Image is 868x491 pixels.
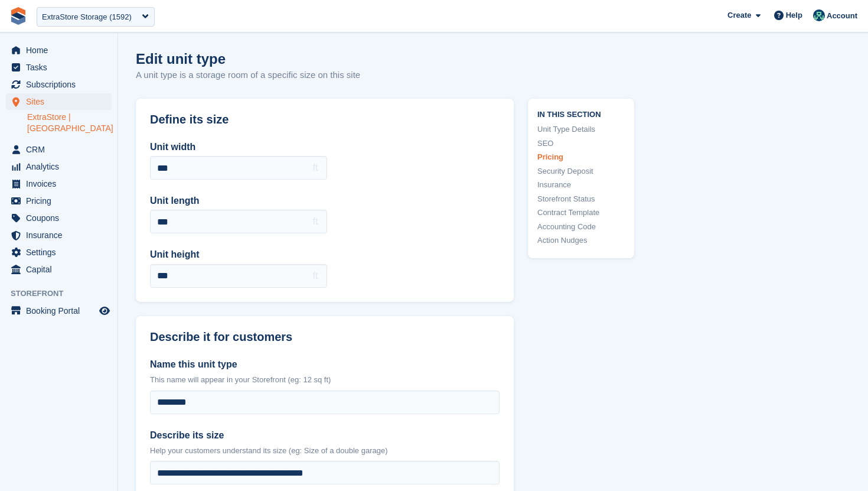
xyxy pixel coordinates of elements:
span: Coupons [26,210,97,226]
a: menu [6,59,112,76]
p: A unit type is a storage room of a specific size on this site [136,69,360,82]
a: menu [6,42,112,58]
span: CRM [26,141,97,158]
span: Create [727,9,751,21]
span: Help [786,9,802,21]
a: menu [6,303,112,319]
a: Unit Type Details [537,123,625,135]
p: Help your customers understand its size (eg: Size of a double garage) [150,445,500,457]
span: Pricing [26,193,97,209]
h2: Describe it for customers [150,330,500,344]
p: This name will appear in your Storefront (eg: 12 sq ft) [150,374,500,386]
span: Account [827,10,857,22]
a: menu [6,261,112,278]
label: Describe its size [150,428,500,443]
span: Sites [26,93,97,110]
span: Insurance [26,227,97,243]
h2: Define its size [150,113,500,126]
div: ExtraStore Storage (1592) [42,11,132,23]
a: Pricing [537,151,625,163]
span: Settings [26,244,97,261]
a: menu [6,244,112,261]
h1: Edit unit type [136,51,360,67]
a: Insurance [537,179,625,191]
a: Storefront Status [537,193,625,205]
a: Preview store [97,304,112,318]
span: Storefront [11,288,118,300]
span: Capital [26,261,97,278]
a: menu [6,93,112,110]
a: SEO [537,138,625,149]
a: menu [6,210,112,226]
a: menu [6,158,112,175]
a: menu [6,175,112,192]
a: menu [6,193,112,209]
a: menu [6,227,112,243]
span: Home [26,42,97,58]
a: Contract Template [537,207,625,219]
span: Analytics [26,158,97,175]
label: Unit width [150,140,327,154]
span: Subscriptions [26,76,97,93]
a: Accounting Code [537,221,625,233]
a: Security Deposit [537,165,625,177]
a: ExtraStore | [GEOGRAPHIC_DATA] [27,112,112,134]
a: Action Nudges [537,235,625,246]
img: Jennifer Ofodile [813,9,825,21]
span: Tasks [26,59,97,76]
span: Invoices [26,175,97,192]
a: menu [6,76,112,93]
img: stora-icon-8386f47178a22dfd0bd8f6a31ec36ba5ce8667c1dd55bd0f319d3a0aa187defe.svg [9,7,27,25]
a: menu [6,141,112,158]
label: Unit length [150,194,327,208]
label: Name this unit type [150,357,500,372]
span: Booking Portal [26,303,97,319]
label: Unit height [150,248,327,262]
span: In this section [537,108,625,119]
